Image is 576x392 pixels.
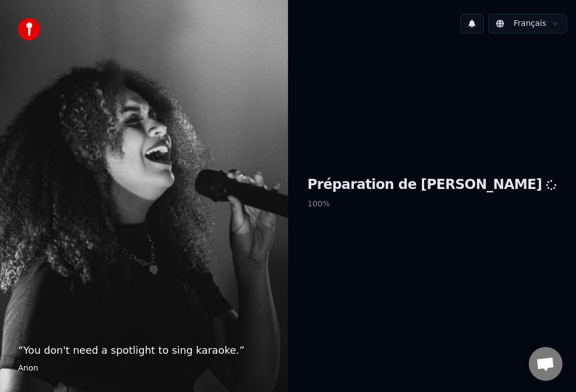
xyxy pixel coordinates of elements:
p: 100 % [308,194,557,214]
a: Ouvrir le chat [529,347,562,381]
h1: Préparation de [PERSON_NAME] [308,176,557,194]
p: “ You don't need a spotlight to sing karaoke. ” [18,343,270,358]
img: youka [18,18,40,40]
footer: Anon [18,363,270,374]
